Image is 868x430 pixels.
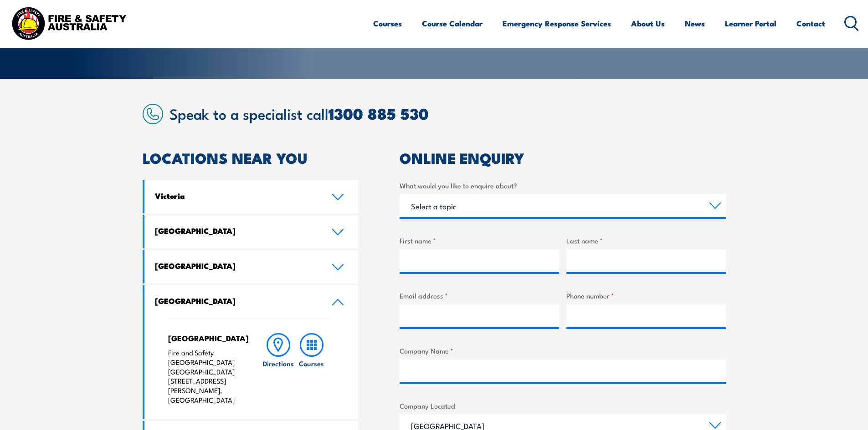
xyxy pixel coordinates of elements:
h2: LOCATIONS NEAR YOU [143,151,359,164]
h4: Victoria [155,191,318,201]
a: About Us [631,11,665,35]
a: Learner Portal [725,11,776,35]
a: Directions [262,333,295,405]
h2: ONLINE ENQUIRY [400,151,726,164]
h6: Directions [263,359,294,368]
h4: [GEOGRAPHIC_DATA] [155,226,318,236]
a: News [685,11,705,35]
a: [GEOGRAPHIC_DATA] [144,215,359,248]
h2: Speak to a specialist call [169,105,726,121]
label: Last name [566,235,726,246]
h4: [GEOGRAPHIC_DATA] [155,261,318,271]
h4: [GEOGRAPHIC_DATA] [155,296,318,306]
label: Company Name [400,345,726,356]
label: Email address [400,290,559,301]
a: Contact [796,11,825,35]
a: Emergency Response Services [503,11,611,35]
label: Company Located [400,400,726,411]
h6: Courses [299,359,324,368]
label: First name [400,235,559,246]
a: [GEOGRAPHIC_DATA] [144,250,359,283]
a: Courses [373,11,402,35]
a: Course Calendar [422,11,483,35]
a: Victoria [144,180,359,213]
a: 1300 885 530 [329,101,429,125]
a: [GEOGRAPHIC_DATA] [144,285,359,319]
label: Phone number [566,290,726,301]
h4: [GEOGRAPHIC_DATA] [168,333,244,343]
a: Courses [295,333,328,405]
label: What would you like to enquire about? [400,180,726,191]
p: Fire and Safety [GEOGRAPHIC_DATA] [GEOGRAPHIC_DATA] [STREET_ADDRESS][PERSON_NAME], [GEOGRAPHIC_DATA] [168,348,244,405]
